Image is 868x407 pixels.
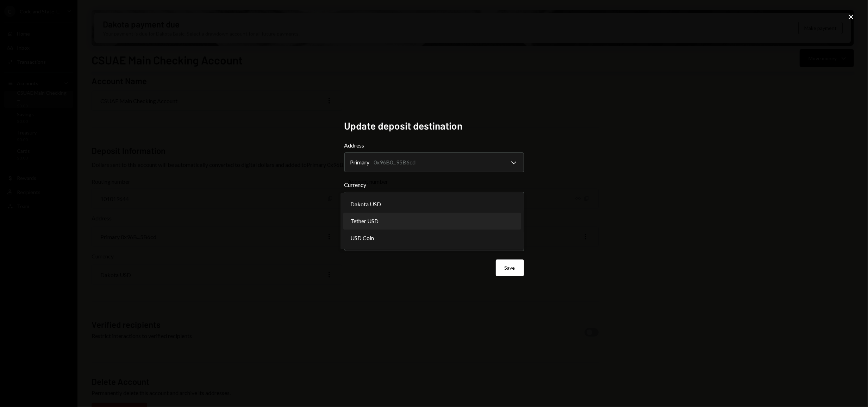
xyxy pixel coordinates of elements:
[344,192,524,212] button: Currency
[350,217,379,225] span: Tether USD
[344,152,524,172] button: Address
[496,259,524,276] button: Save
[350,234,374,242] span: USD Coin
[374,158,416,167] div: 0x96B0...95B6cd
[344,119,524,133] h2: Update deposit destination
[350,200,381,208] span: Dakota USD
[344,141,524,150] label: Address
[344,181,524,189] label: Currency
